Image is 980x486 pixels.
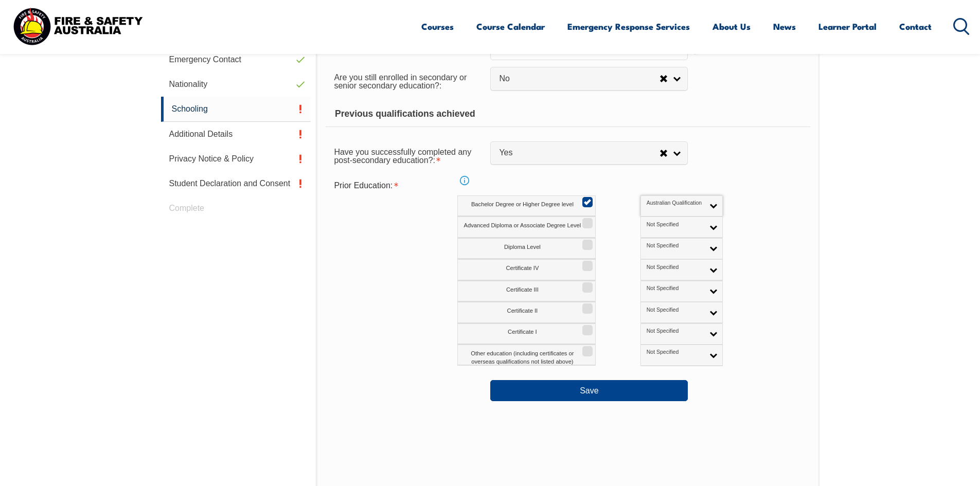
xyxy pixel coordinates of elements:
[499,148,660,158] span: Yes
[647,200,704,207] span: Australian Qualification
[457,323,596,345] label: Certificate I
[326,101,810,127] div: Previous qualifications achieved
[457,173,472,188] a: Info
[476,13,545,40] a: Course Calendar
[818,13,877,40] a: Learner Portal
[457,302,596,323] label: Certificate II
[457,238,596,259] label: Diploma Level
[647,349,704,356] span: Not Specified
[421,13,454,40] a: Courses
[457,195,596,217] label: Bachelor Degree or Higher Degree level
[647,307,704,314] span: Not Specified
[899,13,932,40] a: Contact
[161,122,311,147] a: Additional Details
[647,264,704,271] span: Not Specified
[647,221,704,228] span: Not Specified
[647,285,704,292] span: Not Specified
[161,171,311,196] a: Student Declaration and Consent
[161,97,311,122] a: Schooling
[773,13,796,40] a: News
[647,242,704,249] span: Not Specified
[161,47,311,72] a: Emergency Contact
[457,217,596,238] label: Advanced Diploma or Associate Degree Level
[490,380,688,401] button: Save
[567,13,690,40] a: Emergency Response Services
[326,176,490,195] div: Prior Education is required.
[334,73,467,90] span: Are you still enrolled in secondary or senior secondary education?:
[712,13,751,40] a: About Us
[457,281,596,302] label: Certificate III
[647,328,704,335] span: Not Specified
[326,141,490,170] div: Have you successfully completed any post-secondary education? is required.
[161,147,311,171] a: Privacy Notice & Policy
[457,259,596,280] label: Certificate IV
[161,72,311,97] a: Nationality
[457,345,596,366] label: Other education (including certificates or overseas qualifications not listed above)
[499,74,660,84] span: No
[334,148,471,165] span: Have you successfully completed any post-secondary education?:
